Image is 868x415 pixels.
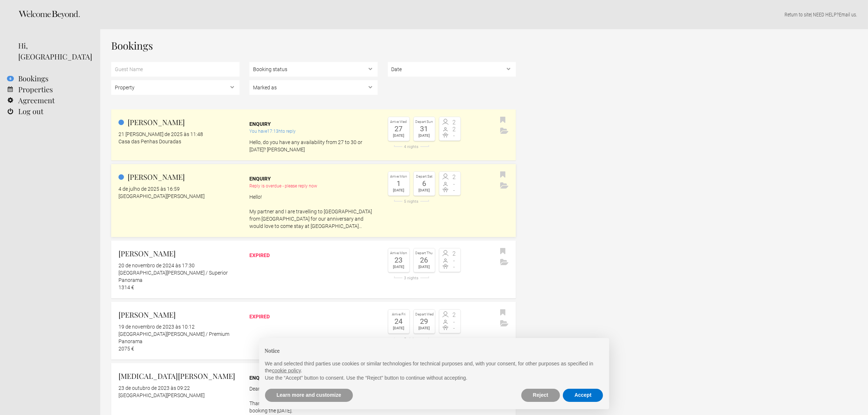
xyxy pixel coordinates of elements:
[111,164,516,237] a: [PERSON_NAME] 4 de julho de 2025 às 16:59 [GEOGRAPHIC_DATA][PERSON_NAME] Enquiry Reply is overdue...
[118,346,134,352] flynt-currency: 2075 €
[111,109,516,160] a: [PERSON_NAME] 21 [PERSON_NAME] de 2025 às 11:48 Casa das Penhas Douradas Enquiry You have17:13hto...
[111,302,516,360] a: [PERSON_NAME] 19 de novembro de 2023 às 10:12 [GEOGRAPHIC_DATA][PERSON_NAME] / Premium Panorama 2...
[249,62,378,77] select: , ,
[249,80,378,95] select: , , ,
[450,181,459,187] span: -
[390,180,408,187] div: 1
[498,170,507,181] button: Bookmark
[450,133,459,139] span: -
[416,174,433,180] div: Depart Sat
[498,126,510,137] button: Archive
[416,318,433,325] div: 29
[416,180,433,187] div: 6
[267,129,281,134] flynt-countdown: 17:13h
[265,375,603,382] p: Use the “Accept” button to consent. Use the “Reject” button to continue without accepting.
[450,251,459,257] span: 2
[498,307,507,318] button: Bookmark
[111,241,516,298] a: [PERSON_NAME] 20 de novembro de 2024 às 17:30 [GEOGRAPHIC_DATA][PERSON_NAME] / Superior Panorama ...
[390,256,408,264] div: 23
[450,120,459,125] span: 2
[450,174,459,180] span: 2
[118,131,203,137] flynt-date-display: 21 [PERSON_NAME] de 2025 às 11:48
[388,199,435,203] div: 5 nights
[111,40,516,51] h1: Bookings
[785,12,811,18] a: Return to site
[390,318,408,325] div: 24
[118,138,240,145] div: Casa das Penhas Douradas
[118,171,240,182] h2: [PERSON_NAME]
[111,62,240,77] input: Guest Name
[118,371,240,381] h2: [MEDICAL_DATA][PERSON_NAME]
[118,330,240,345] div: [GEOGRAPHIC_DATA][PERSON_NAME] / Premium Panorama
[416,325,433,331] div: [DATE]
[388,62,516,77] select: ,
[272,368,301,373] a: cookie policy - link opens in a new tab
[118,248,240,259] h2: [PERSON_NAME]
[416,125,433,132] div: 31
[416,256,433,264] div: 26
[118,269,240,284] div: [GEOGRAPHIC_DATA][PERSON_NAME] / Superior Panorama
[249,128,378,135] div: You have to reply
[249,313,378,320] div: expired
[416,250,433,256] div: Depart Thu
[498,115,507,126] button: Bookmark
[249,175,378,182] div: Enquiry
[498,318,510,329] button: Archive
[118,324,195,330] flynt-date-display: 19 de novembro de 2023 às 10:12
[265,389,353,402] button: Learn more and customize
[521,389,560,402] button: Reject
[450,258,459,264] span: -
[563,389,603,402] button: Accept
[388,145,435,149] div: 4 nights
[498,257,510,268] button: Archive
[18,40,89,62] div: Hi, [GEOGRAPHIC_DATA]
[249,374,378,381] div: Enquiry
[450,319,459,325] span: -
[390,311,408,318] div: Arrive Fri
[416,187,433,194] div: [DATE]
[249,193,378,230] p: Hello! My partner and I are travelling to [GEOGRAPHIC_DATA] from [GEOGRAPHIC_DATA] for our annive...
[416,119,433,125] div: Depart Sun
[118,385,190,391] flynt-date-display: 23 de outubro de 2023 às 09:22
[450,264,459,270] span: -
[498,246,507,257] button: Bookmark
[839,12,856,18] a: Email us
[111,11,857,18] p: | NEED HELP? .
[416,311,433,318] div: Depart Wed
[390,174,408,180] div: Arrive Mon
[388,276,435,280] div: 3 nights
[390,250,408,256] div: Arrive Mon
[7,76,14,81] flynt-notification-badge: 6
[118,309,240,320] h2: [PERSON_NAME]
[450,312,459,318] span: 2
[390,264,408,270] div: [DATE]
[390,132,408,139] div: [DATE]
[265,347,603,354] h2: Notice
[416,264,433,270] div: [DATE]
[249,182,378,190] div: Reply is overdue - please reply now
[249,139,378,153] p: Hello, do you have any availability from 27 to 30 or [DATE]? [PERSON_NAME]
[118,263,195,268] flynt-date-display: 20 de novembro de 2024 às 17:30
[265,360,603,375] p: We and selected third parties use cookies or similar technologies for technical purposes and, wit...
[416,132,433,139] div: [DATE]
[390,119,408,125] div: Arrive Wed
[118,193,240,200] div: [GEOGRAPHIC_DATA][PERSON_NAME]
[118,392,240,399] div: [GEOGRAPHIC_DATA][PERSON_NAME]
[498,181,510,191] button: Archive
[118,186,180,192] flynt-date-display: 4 de julho de 2025 às 16:59
[249,252,378,259] div: expired
[111,80,240,95] select: ,
[118,284,134,290] flynt-currency: 1314 €
[249,120,378,128] div: Enquiry
[118,117,240,128] h2: [PERSON_NAME]
[450,127,459,132] span: 2
[450,325,459,331] span: -
[450,187,459,193] span: -
[390,325,408,331] div: [DATE]
[390,125,408,132] div: 27
[390,187,408,194] div: [DATE]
